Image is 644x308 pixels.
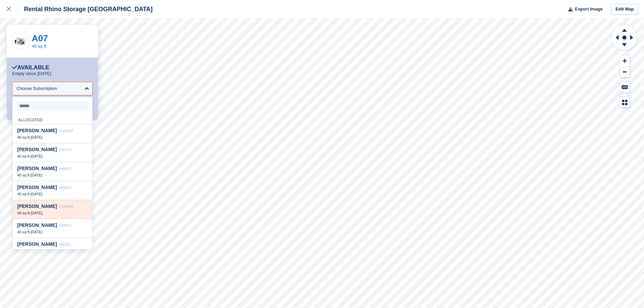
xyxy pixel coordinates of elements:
span: Export Image [575,6,602,13]
div: - [17,192,88,196]
span: [PERSON_NAME] [17,241,57,247]
span: [DATE] [31,173,43,177]
div: Available [12,64,49,71]
div: - [17,154,88,159]
span: 40 sq ft [17,249,29,253]
span: [PERSON_NAME] [17,166,57,171]
span: [PERSON_NAME] [17,204,57,209]
span: [PERSON_NAME] [17,128,57,133]
button: Map Legend [620,97,630,108]
span: 40 sq ft [17,173,29,177]
span: 40 sq ft [17,192,29,196]
span: [PERSON_NAME] [17,185,57,190]
div: - [17,211,88,215]
a: Edit Map [611,4,639,15]
span: [DATE] [31,211,43,215]
img: 50.jpg [13,35,28,47]
span: [DATE] [31,154,43,158]
a: A07 [32,33,48,43]
span: #39871 [59,223,71,228]
span: 40 sq ft [17,135,29,139]
div: - [17,248,88,253]
span: [PERSON_NAME] [17,147,57,152]
button: Zoom In [620,55,630,67]
span: 40 sq ft [17,230,29,234]
span: 40 sq ft [17,211,29,215]
div: Allocated [13,114,92,124]
button: Zoom Out [620,67,630,78]
div: Rental Rhino Storage [GEOGRAPHIC_DATA] [18,5,152,13]
span: [PERSON_NAME] [17,222,57,228]
p: Empty since [DATE] [12,71,51,76]
span: [DATE] [31,230,43,234]
a: 40 sq ft [32,44,46,49]
div: - [17,135,88,140]
div: Choose Subscription [17,85,57,92]
button: Export Image [564,4,603,15]
span: #98833 [59,167,71,171]
span: #86321 [59,242,71,246]
span: [DATE] [31,192,43,196]
span: #99873 [59,186,71,190]
div: - [17,173,88,177]
span: #36174 [59,148,71,152]
span: [DATE] [31,135,43,139]
span: 40 sq ft [17,154,29,158]
button: Keyboard Shortcuts [620,81,630,93]
span: [DATE] [31,249,43,253]
div: - [17,230,88,234]
span: #100067 [59,129,73,133]
span: #100956 [59,205,73,209]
